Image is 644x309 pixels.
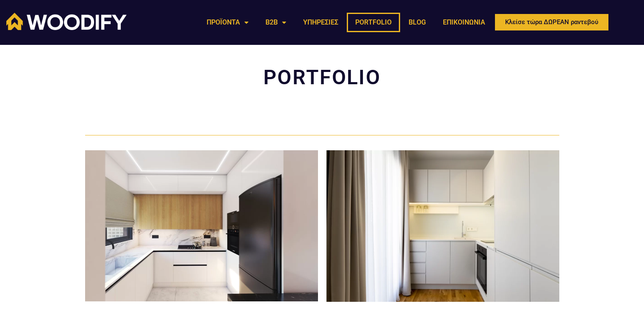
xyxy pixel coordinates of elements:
a: B2B [257,13,295,32]
a: Κλείσε τώρα ΔΩΡΕΑΝ ραντεβού [494,13,610,32]
span: Κλείσε τώρα ΔΩΡΕΑΝ ραντεβού [505,19,598,25]
a: ΕΠΙΚΟΙΝΩΝΙΑ [434,13,494,32]
a: BLOG [400,13,434,32]
a: ΥΠΗΡΕΣΙΕΣ [295,13,347,32]
a: ΠΡΟΪΟΝΤΑ [198,13,257,32]
img: Woodify [6,13,127,30]
a: PORTFOLIO [347,13,400,32]
nav: Menu [198,13,494,32]
h2: PORTFOLIO [85,49,559,106]
img: ΜΟΝΤΕΡΝΑ ΕΠΙΠΛΑ ΚΟΥΖΙΝΑΣ ΛΑΚΑ ΜΕ ΧΟΥΦΤΕΣ [326,150,559,302]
